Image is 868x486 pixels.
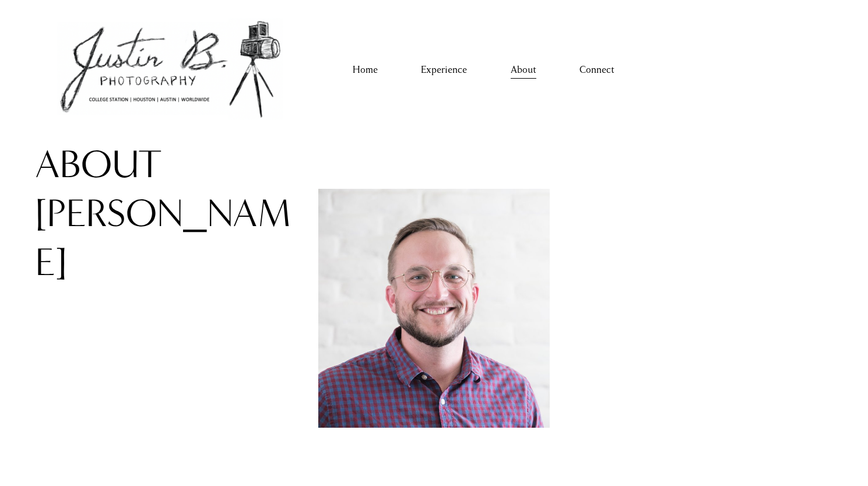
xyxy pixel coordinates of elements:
[35,140,297,287] h2: About [PERSON_NAME]
[511,61,536,79] a: About
[353,61,378,79] a: Home
[35,9,305,132] img: Houston Wedding Photographer | Justin B. Photography
[421,61,467,79] a: Experience
[579,61,614,79] a: Connect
